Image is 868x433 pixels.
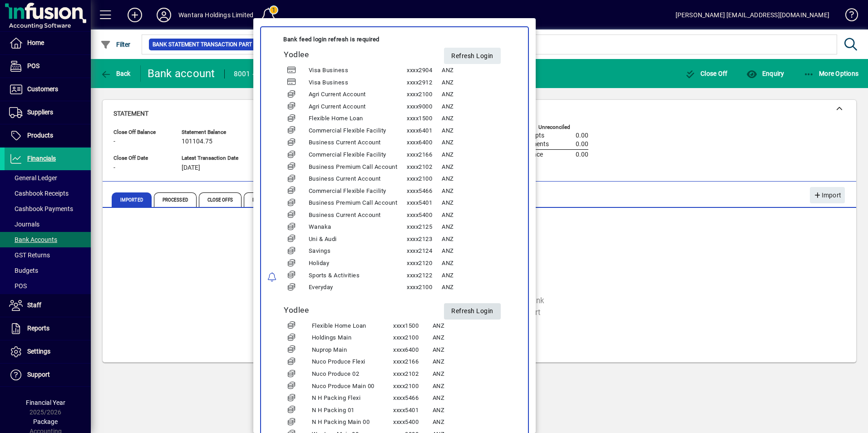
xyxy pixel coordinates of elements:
[311,332,392,344] td: Holdings Main
[441,257,512,270] td: ANZ
[406,257,441,270] td: xxxx2120
[393,404,432,417] td: xxxx5401
[311,356,392,369] td: Nuco Produce Flexi
[308,77,406,89] td: Visa Business
[406,197,441,210] td: xxxx5401
[441,161,512,173] td: ANZ
[308,257,406,270] td: Holiday
[311,368,392,380] td: Nuco Produce 02
[441,197,512,210] td: ANZ
[393,332,432,344] td: xxxx2100
[393,344,432,356] td: xxxx6400
[308,270,406,282] td: Sports & Activities
[311,392,392,404] td: N H Packing Flexi
[393,356,432,369] td: xxxx2166
[406,101,441,113] td: xxxx9000
[441,137,512,149] td: ANZ
[308,197,406,210] td: Business Premium Call Account
[432,368,512,380] td: ANZ
[441,89,512,101] td: ANZ
[444,48,501,64] button: Refresh Login
[441,221,512,234] td: ANZ
[406,281,441,294] td: xxxx2100
[441,185,512,197] td: ANZ
[406,137,441,149] td: xxxx6400
[393,392,432,404] td: xxxx5466
[406,77,441,89] td: xxxx2912
[308,149,406,161] td: Commercial Flexible Facility
[308,233,406,246] td: Uni & Audi
[406,270,441,282] td: xxxx2122
[441,281,512,294] td: ANZ
[451,49,493,64] span: Refresh Login
[406,113,441,125] td: xxxx1500
[441,173,512,185] td: ANZ
[308,281,406,294] td: Everyday
[311,404,392,417] td: N H Packing 01
[432,320,512,332] td: ANZ
[406,233,441,246] td: xxxx2123
[441,64,512,77] td: ANZ
[308,185,406,197] td: Commercial Flexible Facility
[432,417,512,429] td: ANZ
[308,101,406,113] td: Agri Current Account
[308,125,406,137] td: Commercial Flexible Facility
[393,380,432,393] td: xxxx2100
[308,64,406,77] td: Visa Business
[311,344,392,356] td: Nuprop Main
[311,380,392,393] td: Nuco Produce Main 00
[441,270,512,282] td: ANZ
[406,221,441,234] td: xxxx2125
[444,303,501,320] button: Refresh Login
[311,320,392,332] td: Flexible Home Loan
[432,392,512,404] td: ANZ
[406,185,441,197] td: xxxx5466
[451,304,493,319] span: Refresh Login
[308,89,406,101] td: Agri Current Account
[393,368,432,380] td: xxxx2102
[406,64,441,77] td: xxxx2904
[432,344,512,356] td: ANZ
[406,246,441,258] td: xxxx2124
[441,246,512,258] td: ANZ
[308,246,406,258] td: Savings
[441,113,512,125] td: ANZ
[441,149,512,161] td: ANZ
[406,173,441,185] td: xxxx2100
[308,113,406,125] td: Flexible Home Loan
[441,77,512,89] td: ANZ
[441,125,512,137] td: ANZ
[432,356,512,369] td: ANZ
[283,34,512,45] div: Bank feed login refresh is required
[311,417,392,429] td: N H Packing Main 00
[406,209,441,221] td: xxxx5400
[308,221,406,234] td: Wanaka
[393,417,432,429] td: xxxx5400
[393,320,432,332] td: xxxx1500
[406,125,441,137] td: xxxx6401
[308,173,406,185] td: Business Current Account
[308,161,406,173] td: Business Premium Call Account
[441,209,512,221] td: ANZ
[308,137,406,149] td: Business Current Account
[284,50,432,60] h5: Yodlee
[432,380,512,393] td: ANZ
[406,89,441,101] td: xxxx2100
[441,101,512,113] td: ANZ
[406,161,441,173] td: xxxx2102
[441,233,512,246] td: ANZ
[432,332,512,344] td: ANZ
[308,209,406,221] td: Business Current Account
[406,149,441,161] td: xxxx2166
[432,404,512,417] td: ANZ
[284,305,423,315] h5: Yodlee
